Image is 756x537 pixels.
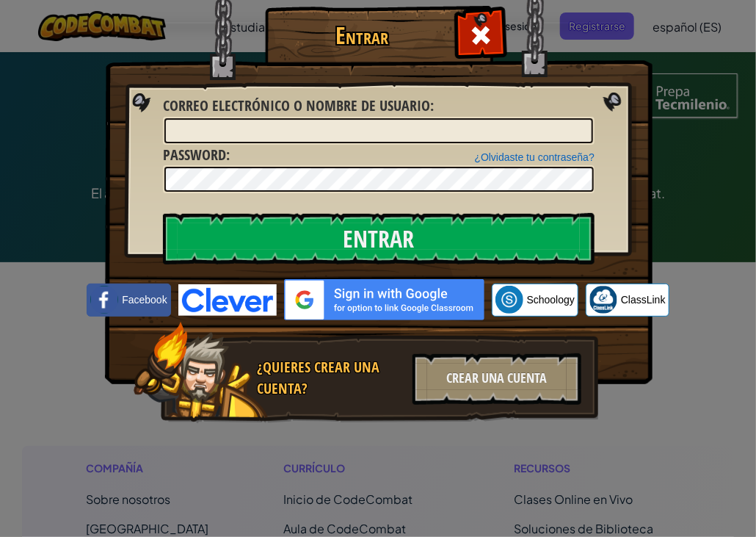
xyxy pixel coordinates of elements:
img: gplus_sso_button2.svg [284,279,484,320]
span: Correo electrónico o nombre de usuario [163,95,430,115]
label: : [163,145,230,166]
span: Schoology [527,292,575,307]
input: Entrar [163,213,595,264]
a: ¿Olvidaste tu contraseña? [475,151,595,163]
img: clever-logo-blue.png [178,284,277,316]
img: facebook_small.png [90,286,118,314]
label: : [163,95,434,117]
span: Password [163,145,226,165]
div: ¿Quieres crear una cuenta? [257,357,404,399]
img: schoology.png [495,286,523,314]
img: classlink-logo-small.png [589,286,617,314]
div: Crear una cuenta [412,353,581,405]
span: ClassLink [621,292,666,307]
h1: Entrar [269,23,456,48]
span: Facebook [122,292,167,307]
